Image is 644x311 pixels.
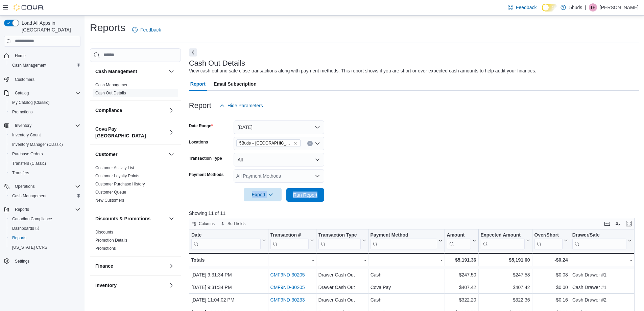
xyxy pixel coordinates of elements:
span: Purchase Orders [9,150,80,158]
h3: Discounts & Promotions [95,215,150,222]
span: Sort fields [228,221,245,226]
span: Home [12,51,80,60]
button: Reports [12,205,32,214]
a: Cash Out Details [95,91,126,95]
button: Open list of options [315,141,320,146]
a: Customer Loyalty Points [95,174,139,178]
a: Customer Activity List [95,165,134,170]
button: [US_STATE] CCRS [7,243,83,252]
button: Compliance [167,106,175,114]
span: Purchase Orders [12,151,43,157]
a: New Customers [95,198,124,203]
span: Promotion Details [95,238,127,243]
button: Transfers [7,168,83,178]
span: 5Buds – Meadow Lake [236,139,301,147]
span: Customers [12,75,80,83]
div: -$0.08 [534,271,568,279]
a: Reports [9,234,29,242]
span: Transfers (Classic) [9,159,80,168]
button: Operations [1,182,83,191]
button: Columns [189,220,217,228]
div: Transaction # URL [270,232,308,249]
h3: Compliance [95,107,122,114]
a: CMF9ND-30205 [270,285,305,290]
div: - [370,256,442,264]
button: Cash Management [7,61,83,70]
button: Purchase Orders [7,149,83,159]
p: [PERSON_NAME] [600,3,639,12]
span: Feedback [140,26,161,33]
button: Run Report [286,188,324,202]
span: Settings [15,259,29,264]
button: Finance [95,263,166,269]
div: $407.42 [480,283,530,291]
span: Washington CCRS [9,243,80,251]
button: Clear input [307,141,313,146]
span: Customers [15,77,34,82]
div: Transaction Type [318,232,360,249]
div: Payment Method [370,232,437,239]
div: - [270,256,314,264]
span: Promotions [9,108,80,116]
button: Inventory [95,282,166,289]
span: Operations [15,184,35,189]
a: Cash Management [95,83,129,87]
div: Drawer Cash Out [318,271,366,279]
button: My Catalog (Classic) [7,98,83,107]
div: Payment Method [370,232,437,249]
span: Catalog [12,89,80,97]
button: Inventory Count [7,130,83,140]
div: Date [191,232,261,249]
a: Dashboards [7,224,83,233]
button: Settings [1,256,83,266]
div: Drawer/Safe [572,232,626,249]
a: CMF9ND-30205 [270,272,305,277]
button: Cash Management [7,191,83,201]
div: Taylor Harkins [589,3,597,12]
div: - [318,256,366,264]
button: Next [189,48,197,57]
button: [DATE] [234,120,324,134]
a: Promotions [9,108,35,116]
div: Amount [447,232,471,239]
span: Transfers [12,170,29,176]
button: Cash Management [95,68,166,75]
span: Canadian Compliance [9,215,80,223]
a: Feedback [505,1,539,14]
div: Over/Short [534,232,562,249]
button: Export [244,188,282,201]
div: Expected Amount [480,232,524,239]
span: Dashboards [9,224,80,232]
span: Cash Management [9,192,80,200]
div: $322.20 [447,296,476,304]
button: Promotions [7,107,83,117]
a: Customer Purchase History [95,182,145,186]
h3: Cash Out Details [189,59,245,67]
button: Transaction # [270,232,314,249]
button: Cova Pay [GEOGRAPHIC_DATA] [95,126,166,139]
label: Date Range [189,123,213,129]
button: Date [191,232,266,249]
label: Payment Methods [189,172,224,177]
button: Reports [1,205,83,214]
span: Reports [12,205,80,214]
button: Display options [614,220,622,228]
div: Cash [370,296,442,304]
div: [DATE] 11:04:02 PM [191,296,266,304]
div: View cash out and safe close transactions along with payment methods. This report shows if you ar... [189,67,536,74]
h3: Finance [95,263,113,269]
a: Feedback [129,23,164,37]
button: Open list of options [315,173,320,179]
span: Dark Mode [542,12,542,12]
div: Cash Drawer #2 [572,296,632,304]
span: Transfers (Classic) [12,161,46,166]
div: Date [191,232,261,239]
button: Keyboard shortcuts [603,220,611,228]
a: Inventory Manager (Classic) [9,140,66,149]
span: Reports [15,207,29,212]
button: Inventory [1,121,83,130]
a: Customers [12,75,37,84]
a: Cash Management [9,61,49,69]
